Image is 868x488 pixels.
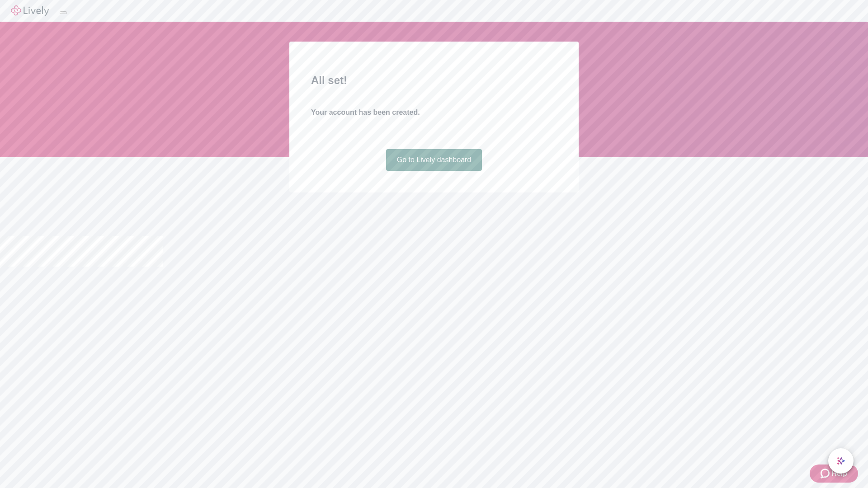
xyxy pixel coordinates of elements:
[11,5,49,16] img: Lively
[810,465,858,483] button: Zendesk support iconHelp
[311,107,557,118] h4: Your account has been created.
[60,11,67,14] button: Log out
[311,72,557,89] h2: All set!
[386,149,482,171] a: Go to Lively dashboard
[821,468,831,479] svg: Zendesk support icon
[831,468,847,479] span: Help
[828,448,854,474] button: chat
[836,456,845,465] svg: Lively AI Assistant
